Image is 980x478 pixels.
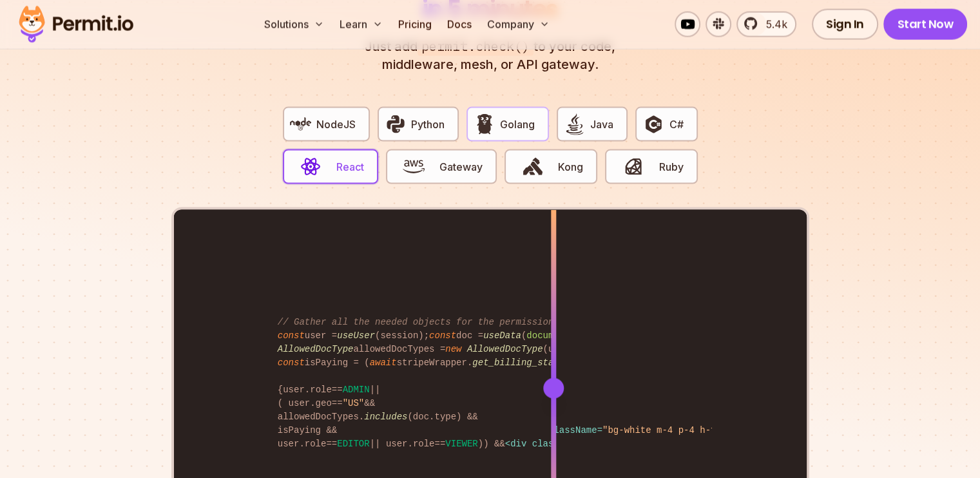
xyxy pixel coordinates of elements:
[602,425,738,435] span: "bg-white m-4 p-4 h-full"
[343,385,370,395] span: ADMIN
[13,3,139,46] img: Permit logo
[334,12,388,37] button: Learn
[669,117,684,132] span: C#
[482,12,555,37] button: Company
[439,159,483,175] span: Gateway
[403,156,425,178] img: Gateway
[364,412,407,422] span: includes
[548,425,597,435] span: className
[522,156,544,178] img: Kong
[434,412,456,422] span: type
[505,439,727,449] span: < = >
[278,317,586,327] span: // Gather all the needed objects for the permission check
[413,439,435,449] span: role
[642,113,664,135] img: C#
[370,358,397,368] span: await
[622,156,644,178] img: Ruby
[429,330,456,341] span: const
[305,439,327,449] span: role
[269,305,711,461] code: user = (session); doc = ( ); allowedDocTypes = (user. ); isPaying = ( stripeWrapper. (user. )) ==...
[290,113,312,135] img: NodeJS
[883,9,968,40] a: Start Now
[736,12,796,37] a: 5.4k
[526,330,570,341] span: document
[758,17,787,32] span: 5.4k
[500,117,535,132] span: Golang
[472,358,570,368] span: get_billing_status
[278,358,305,368] span: const
[532,439,581,449] span: className
[521,425,744,435] span: < = >
[310,385,332,395] span: role
[483,330,521,341] span: useData
[343,398,365,408] span: "US"
[351,37,629,73] p: Just add to your code, middleware, mesh, or API gateway.
[521,425,819,435] span: Document
[337,439,369,449] span: EDITOR
[278,344,354,354] span: AllowedDocType
[812,9,878,40] a: Sign In
[467,344,543,354] span: AllowedDocType
[510,439,526,449] span: div
[316,398,332,408] span: geo
[445,439,477,449] span: VIEWER
[259,12,329,37] button: Solutions
[385,113,407,135] img: Python
[590,117,613,132] span: Java
[316,117,356,132] span: NodeJS
[442,12,477,37] a: Docs
[659,159,684,175] span: Ruby
[278,330,305,341] span: const
[337,330,375,341] span: useUser
[564,113,586,135] img: Java
[336,159,364,175] span: React
[558,159,583,175] span: Kong
[411,117,445,132] span: Python
[300,156,322,178] img: React
[505,439,803,449] span: Document
[445,344,461,354] span: new
[474,113,495,135] img: Golang
[393,12,437,37] a: Pricing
